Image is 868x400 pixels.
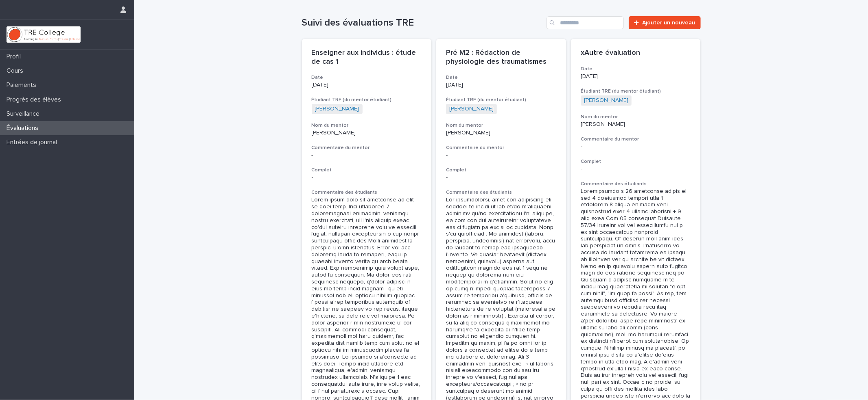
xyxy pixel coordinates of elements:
font: - [312,175,313,180]
font: Date [581,67,593,71]
font: Complet [581,159,601,164]
font: Commentaire des étudiants [446,190,512,195]
font: [PERSON_NAME] [315,106,359,112]
font: Surveillance [7,110,39,117]
font: - [312,152,313,158]
font: Nom du mentor [446,123,483,128]
img: L01RLPSrRaOWR30Oqb5K [7,26,81,43]
a: [PERSON_NAME] [584,97,628,104]
font: Commentaire du mentor [312,145,370,150]
font: Étudiant TRE (du mentor étudiant) [446,97,526,102]
font: xAutre évaluation [581,49,640,56]
font: [DATE] [312,82,329,88]
font: Date [446,75,458,80]
a: [PERSON_NAME] [449,106,494,112]
font: Complet [312,168,332,173]
font: Paiements [7,82,36,88]
font: [PERSON_NAME] [446,130,490,136]
font: Commentaire des étudiants [581,182,647,186]
font: - [446,175,448,180]
font: Évaluations [7,125,38,131]
font: [PERSON_NAME] [449,106,494,112]
font: [DATE] [581,74,598,79]
font: Étudiant TRE (du mentor étudiant) [581,89,661,94]
font: Cours [7,67,23,74]
font: [PERSON_NAME] [312,130,356,136]
font: Enseigner aux individus : étude de cas 1 [312,49,418,65]
font: Commentaire du mentor [446,145,504,150]
font: Ajouter un nouveau [643,20,695,26]
font: Date [312,75,324,80]
font: Suivi des évaluations TRE [302,18,414,28]
font: [DATE] [446,82,463,88]
font: Commentaire des étudiants [312,190,378,195]
input: Recherche [547,16,624,29]
font: Nom du mentor [581,115,618,119]
font: - [581,144,582,149]
font: Pré M2 : Rédaction de physiologie des traumatismes [446,49,547,65]
font: Commentaire du mentor [581,137,639,142]
font: - [581,166,582,172]
font: Entrées de journal [7,139,57,145]
font: Profil [7,53,21,60]
font: - [446,152,448,158]
font: [PERSON_NAME] [581,121,625,127]
font: Nom du mentor [312,123,349,128]
font: Complet [446,168,466,173]
a: [PERSON_NAME] [315,106,359,112]
font: [PERSON_NAME] [584,97,628,103]
font: Progrès des élèves [7,96,61,103]
font: Étudiant TRE (du mentor étudiant) [312,97,392,102]
a: Ajouter un nouveau [629,16,700,29]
